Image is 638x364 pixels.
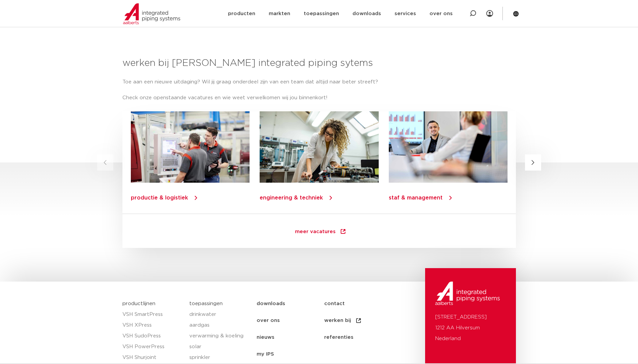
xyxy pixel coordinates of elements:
a: over ons [257,312,324,329]
a: productie & logistiek [131,195,188,201]
nav: Menu [257,295,422,363]
a: sprinkler [189,352,250,363]
a: VSH XPress [122,320,183,331]
p: Check onze openstaande vacatures en wie weet verwelkomen wij jou binnenkort! [122,93,516,103]
a: aardgas [189,320,250,331]
p: Toe aan een nieuwe uitdaging? Wil jij graag onderdeel zijn van een team dat altijd naar beter str... [122,77,516,87]
a: nieuws [257,329,324,346]
a: downloads [352,1,381,27]
a: VSH PowerPress [122,341,183,352]
a: drinkwater [189,309,250,320]
a: VSH SmartPress [122,309,183,320]
a: my IPS [257,346,324,363]
a: solar [189,341,250,352]
a: VSH Shurjoint [122,352,183,363]
a: services [395,1,416,27]
p: [STREET_ADDRESS] 1212 AA Hilversum Nederland [435,312,506,344]
button: Previous slide [97,154,113,171]
a: werken bij [324,312,392,329]
a: over ons [429,1,453,27]
a: productlijnen [122,301,155,306]
a: VSH SudoPress [122,331,183,341]
a: contact [324,295,392,312]
nav: Menu [228,1,453,27]
a: referenties [324,329,392,346]
a: toepassingen [304,1,339,27]
a: meer vacatures [282,222,360,241]
a: producten [228,1,255,27]
button: Next slide [525,154,541,171]
a: downloads [257,295,324,312]
span: meer vacatures [295,229,336,236]
h3: werken bij [PERSON_NAME] integrated piping sytems [122,57,516,70]
a: staf & management [388,195,442,201]
a: markten [269,1,290,27]
a: verwarming & koeling [189,331,250,341]
a: engineering & techniek [260,195,323,201]
a: toepassingen [189,301,223,306]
